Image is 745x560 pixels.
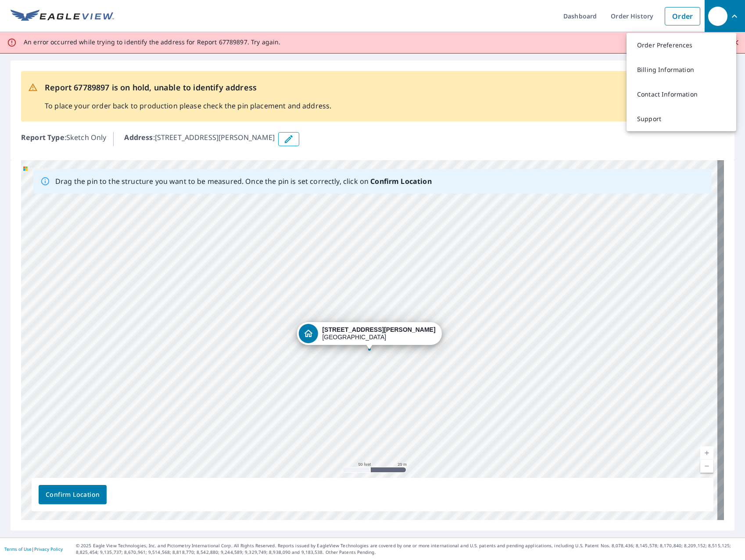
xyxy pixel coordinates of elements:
span: Confirm Location [46,489,100,500]
a: Order [665,7,700,25]
p: | [4,546,63,552]
p: To place your order back to production please check the pin placement and address. [45,101,331,111]
img: EV Logo [11,10,114,23]
p: : Sketch Only [21,132,106,146]
b: Address [124,133,153,142]
a: Billing Information [627,57,736,82]
p: Report 67789897 is on hold, unable to identify address [45,82,331,93]
a: Current Level 19, Zoom Out [700,459,713,473]
div: [GEOGRAPHIC_DATA] [322,326,435,341]
p: Drag the pin to the structure you want to be measured. Once the pin is set correctly, click on [55,176,432,187]
a: Terms of Use [4,546,32,552]
a: Contact Information [627,82,736,107]
p: © 2025 Eagle View Technologies, Inc. and Pictometry International Corp. All Rights Reserved. Repo... [76,542,741,556]
button: Confirm Location [39,485,107,504]
b: Report Type [21,133,64,142]
div: Dropped pin, building 1, Residential property, 2400 Broadnax CT Loganville, GA 30052 [297,322,441,349]
a: Order Preferences [627,33,736,57]
p: : [STREET_ADDRESS][PERSON_NAME] [124,132,275,146]
a: Support [627,107,736,131]
a: Current Level 19, Zoom In [700,446,713,459]
strong: [STREET_ADDRESS][PERSON_NAME] [322,326,435,333]
p: An error occurred while trying to identify the address for Report 67789897. Try again. [24,38,280,46]
a: Privacy Policy [34,546,63,552]
b: Confirm Location [370,176,431,186]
